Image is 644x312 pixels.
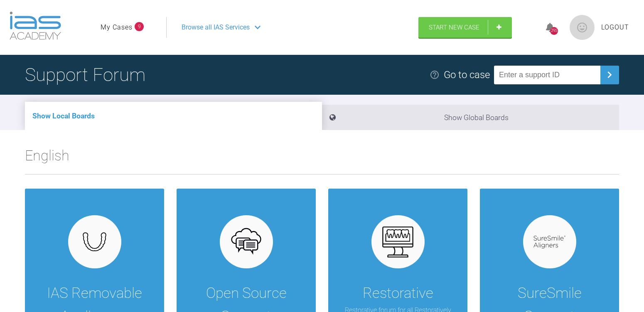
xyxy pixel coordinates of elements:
[550,27,558,35] div: 295
[322,105,619,130] li: Show Global Boards
[79,230,111,254] img: removables.927eaa4e.svg
[570,15,595,40] img: profile.png
[603,68,616,81] img: chevronRight.28bd32b0.svg
[418,17,512,38] a: Start New Case
[363,282,433,305] div: Restorative
[494,66,600,84] input: Enter a support ID
[533,236,565,248] img: suresmile.935bb804.svg
[430,70,440,80] img: help.e70b9f3d.svg
[230,226,262,258] img: opensource.6e495855.svg
[10,12,61,40] img: logo-light.3e3ef733.png
[25,144,619,174] h2: English
[382,226,414,258] img: restorative.65e8f6b6.svg
[135,22,144,31] span: 9
[429,24,479,31] span: Start New Case
[25,60,145,89] h1: Support Forum
[182,22,250,33] span: Browse all IAS Services
[444,67,490,83] div: Go to case
[25,102,322,130] li: Show Local Boards
[601,22,629,33] a: Logout
[101,22,133,33] a: My Cases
